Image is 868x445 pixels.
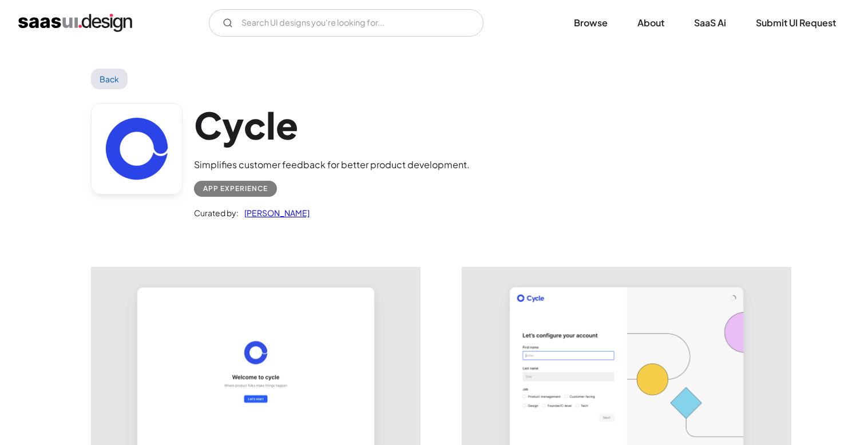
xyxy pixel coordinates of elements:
a: About [624,10,678,35]
a: Submit UI Request [742,10,850,35]
a: SaaS Ai [680,10,740,35]
form: Email Form [209,9,483,37]
input: Search UI designs you're looking for... [209,9,483,37]
div: Curated by: [194,206,239,220]
div: App Experience [203,182,268,196]
a: Back [91,69,128,89]
a: Browse [560,10,621,35]
h1: Cycle [194,103,470,147]
div: Simplifies customer feedback for better product development. [194,158,470,172]
a: [PERSON_NAME] [239,206,310,220]
a: home [18,14,132,32]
